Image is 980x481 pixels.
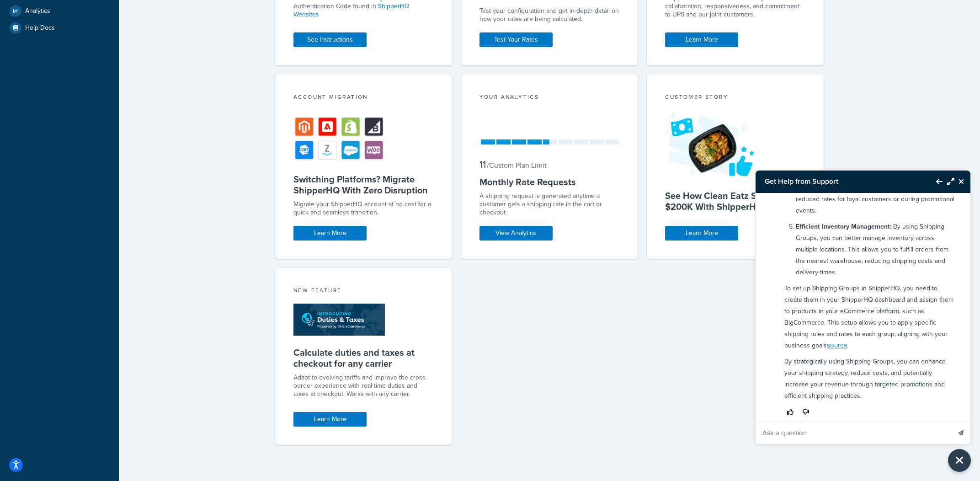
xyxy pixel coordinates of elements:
a: Learn More [665,226,738,240]
h3: Get Help from Support [756,171,927,192]
h5: See How Clean Eatz Saved Over $200K With ShipperHQ & UPS® [665,190,805,212]
a: Test Your Rates [479,32,553,47]
span: Help Docs [25,24,55,32]
span: Analytics [25,7,50,15]
strong: Efficient Inventory Management [796,222,890,231]
small: / Custom Plan Limit [487,160,547,171]
h5: Switching Platforms? Migrate ShipperHQ With Zero Disruption [293,174,434,196]
div: New Feature [293,286,434,297]
button: Thumbs up [784,406,796,418]
a: Learn More [293,412,367,427]
a: source [827,340,847,350]
h5: Monthly Rate Requests [479,176,620,187]
div: Account Migration [293,93,434,103]
a: Help Docs [7,20,112,36]
p: : By using Shipping Groups, you can better manage inventory across multiple locations. This allow... [796,221,954,278]
button: Close Resource Center [948,449,971,472]
p: Adapt to evolving tariffs and improve the cross-border experience with real-time duties and taxes... [293,374,434,398]
a: Learn More [665,32,738,47]
button: Thumbs down [800,406,812,418]
div: A shipping request is generated anytime a customer gets a shipping rate in the cart or checkout. [479,192,620,217]
p: To set up Shipping Groups in ShipperHQ, you need to create them in your ShipperHQ dashboard and a... [784,283,954,351]
a: View Analytics [479,226,553,240]
a: See Instructions [293,32,367,47]
p: By strategically using Shipping Groups, you can enhance your shipping strategy, reduce costs, and... [784,356,954,401]
div: Migrate your ShipperHQ account at no cost for a quick and seamless transition. [293,200,434,217]
button: Send message [951,422,970,444]
a: Learn More [293,226,367,240]
span: 11 [479,157,486,172]
div: Customer Story [665,93,805,103]
button: Close Resource Center [954,176,970,187]
div: Your Analytics [479,93,620,103]
a: ShipperHQ Websites [293,1,410,19]
button: Back to Resource Center [927,171,943,192]
button: Maximize Resource Center [943,171,954,192]
a: Analytics [7,3,112,19]
h5: Calculate duties and taxes at checkout for any carrier [293,347,434,369]
div: Test your configuration and get in-depth detail on how your rates are being calculated. [479,7,620,23]
input: Ask a question [756,422,950,444]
